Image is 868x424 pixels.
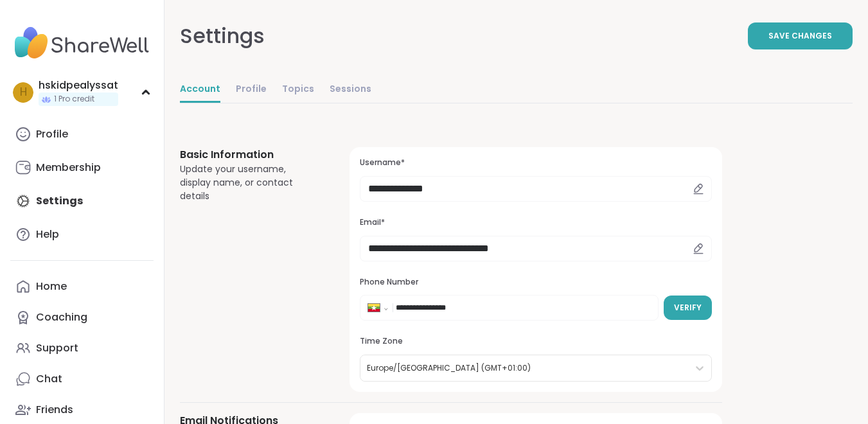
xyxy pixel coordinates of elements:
[10,333,154,364] a: Support
[360,336,712,347] h3: Time Zone
[10,219,154,250] a: Help
[36,372,62,386] div: Chat
[36,279,67,294] div: Home
[10,364,154,394] a: Chat
[36,227,59,242] div: Help
[360,277,712,288] h3: Phone Number
[10,302,154,333] a: Coaching
[674,302,702,314] span: Verify
[236,77,267,103] a: Profile
[20,84,27,101] span: h
[360,157,712,168] h3: Username*
[180,147,319,163] h3: Basic Information
[330,77,371,103] a: Sessions
[180,163,319,203] div: Update your username, display name, or contact details
[748,22,853,49] button: Save Changes
[39,78,118,93] div: hskidpealyssat
[36,403,73,417] div: Friends
[36,341,78,355] div: Support
[10,119,154,150] a: Profile
[36,127,68,141] div: Profile
[10,271,154,302] a: Home
[180,21,265,51] div: Settings
[10,21,154,66] img: ShareWell Nav Logo
[768,30,832,42] span: Save Changes
[664,296,712,320] button: Verify
[180,77,220,103] a: Account
[360,217,712,228] h3: Email*
[36,161,101,175] div: Membership
[10,152,154,183] a: Membership
[282,77,314,103] a: Topics
[36,310,87,324] div: Coaching
[54,94,94,105] span: 1 Pro credit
